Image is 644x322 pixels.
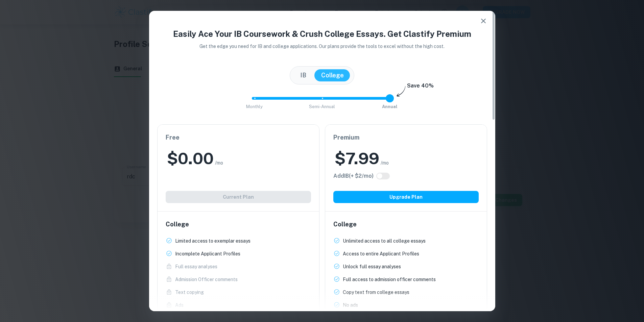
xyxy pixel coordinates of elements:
[343,250,419,257] p: Access to entire Applicant Profiles
[190,43,454,50] p: Get the edge you need for IB and college applications. Our plans provide the tools to excel witho...
[167,148,214,169] h2: $ 0.00
[335,148,379,169] h2: $ 7.99
[343,289,409,296] p: Copy text from college essays
[175,276,238,283] p: Admission Officer comments
[166,220,311,229] h6: College
[175,289,204,296] p: Text copying
[333,220,479,229] h6: College
[215,159,223,167] span: /mo
[382,104,398,109] span: Annual
[343,263,401,270] p: Unlock full essay analyses
[246,104,263,109] span: Monthly
[166,133,311,142] h6: Free
[157,28,487,40] h4: Easily Ace Your IB Coursework & Crush College Essays. Get Clastify Premium
[333,133,479,142] h6: Premium
[343,237,426,245] p: Unlimited access to all college essays
[381,159,389,167] span: /mo
[175,250,240,257] p: Incomplete Applicant Profiles
[175,263,217,270] p: Full essay analyses
[397,86,406,97] img: subscription-arrow.svg
[293,69,313,81] button: IB
[309,104,335,109] span: Semi-Annual
[314,69,351,81] button: College
[407,82,434,93] h6: Save 40%
[175,237,251,245] p: Limited access to exemplar essays
[333,191,479,203] button: Upgrade Plan
[343,276,436,283] p: Full access to admission officer comments
[333,172,374,180] h6: Click to see all the additional IB features.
